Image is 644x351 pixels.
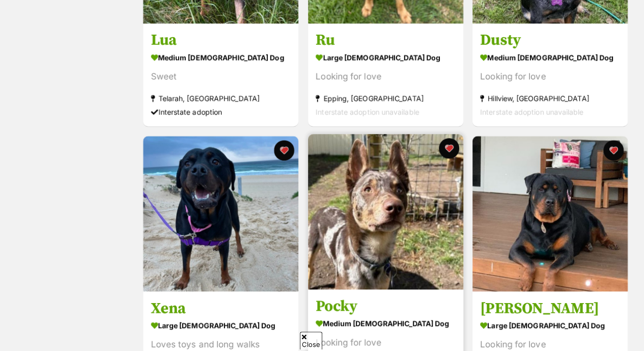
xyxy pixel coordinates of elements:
[151,91,291,105] div: Telarah, [GEOGRAPHIC_DATA]
[308,134,463,289] img: Pocky
[316,70,456,84] div: Looking for love
[316,91,456,105] div: Epping, [GEOGRAPHIC_DATA]
[472,136,628,291] img: Hugo
[472,23,628,126] a: Dusty medium [DEMOGRAPHIC_DATA] Dog Looking for love Hillview, [GEOGRAPHIC_DATA] Interstate adopt...
[151,318,291,333] div: large [DEMOGRAPHIC_DATA] Dog
[316,50,456,65] div: large [DEMOGRAPHIC_DATA] Dog
[316,316,456,331] div: medium [DEMOGRAPHIC_DATA] Dog
[480,107,583,116] span: Interstate adoption unavailable
[151,299,291,318] h3: Xena
[480,91,620,105] div: Hillview, [GEOGRAPHIC_DATA]
[151,31,291,50] h3: Lua
[480,31,620,50] h3: Dusty
[151,70,291,84] div: Sweet
[438,138,459,158] button: favourite
[480,50,620,65] div: medium [DEMOGRAPHIC_DATA] Dog
[603,140,624,160] button: favourite
[151,105,291,119] div: Interstate adoption
[300,332,322,349] span: Close
[480,318,620,333] div: large [DEMOGRAPHIC_DATA] Dog
[316,107,419,116] span: Interstate adoption unavailable
[480,70,620,84] div: Looking for love
[480,299,620,318] h3: [PERSON_NAME]
[151,50,291,65] div: medium [DEMOGRAPHIC_DATA] Dog
[143,136,298,291] img: Xena
[143,23,298,126] a: Lua medium [DEMOGRAPHIC_DATA] Dog Sweet Telarah, [GEOGRAPHIC_DATA] Interstate adoption favourite
[316,296,456,316] h3: Pocky
[316,31,456,50] h3: Ru
[308,23,463,126] a: Ru large [DEMOGRAPHIC_DATA] Dog Looking for love Epping, [GEOGRAPHIC_DATA] Interstate adoption un...
[274,140,294,160] button: favourite
[316,336,456,349] div: Looking for love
